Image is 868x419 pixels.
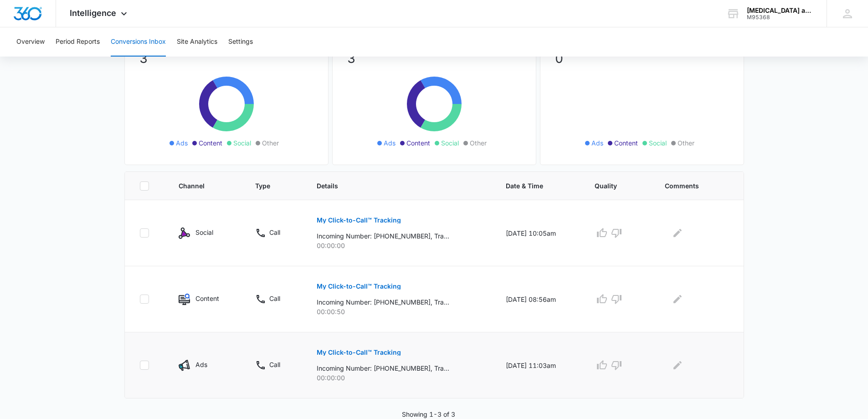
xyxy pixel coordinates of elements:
button: Settings [228,27,253,57]
p: My Click-to-Call™ Tracking [317,349,401,356]
p: 00:00:00 [317,373,484,383]
span: Content [406,138,430,148]
span: Channel [179,181,220,191]
p: Ads [195,360,207,369]
button: My Click-to-Call™ Tracking [317,209,401,231]
button: Overview [16,27,45,57]
td: [DATE] 10:05am [495,200,584,266]
span: Ads [384,138,395,148]
button: Conversions Inbox [111,27,166,57]
span: Social [649,138,667,148]
p: Content [195,294,219,303]
p: Incoming Number: [PHONE_NUMBER], Tracking Number: [PHONE_NUMBER], Ring To: [PHONE_NUMBER], Caller... [317,363,449,373]
p: My Click-to-Call™ Tracking [317,283,401,290]
span: Ads [591,138,603,148]
p: 3 [347,49,521,68]
p: 00:00:00 [317,241,484,250]
span: Type [255,181,282,191]
p: Call [269,294,280,303]
button: Period Reports [56,27,100,57]
span: Other [262,138,279,148]
span: Ads [176,138,188,148]
p: 3 [139,49,313,68]
p: Social [195,228,213,237]
span: Intelligence [70,8,116,18]
span: Content [614,138,638,148]
div: account name [747,7,813,14]
div: account id [747,14,813,21]
p: Call [269,228,280,237]
p: Incoming Number: [PHONE_NUMBER], Tracking Number: [PHONE_NUMBER], Ring To: [PHONE_NUMBER], Caller... [317,297,449,307]
button: Edit Comments [670,358,685,372]
span: Social [441,138,459,148]
td: [DATE] 08:56am [495,266,584,332]
button: Edit Comments [670,292,685,306]
p: Showing 1-3 of 3 [402,409,455,419]
span: Social [233,138,251,148]
span: Other [470,138,487,148]
p: 00:00:50 [317,307,484,316]
p: Incoming Number: [PHONE_NUMBER], Tracking Number: [PHONE_NUMBER], Ring To: [PHONE_NUMBER], Caller... [317,231,449,241]
span: Date & Time [506,181,560,191]
button: Edit Comments [670,226,685,240]
span: Other [678,138,694,148]
p: Call [269,360,280,369]
span: Content [199,138,222,148]
button: My Click-to-Call™ Tracking [317,341,401,363]
p: 0 [555,49,729,68]
button: My Click-to-Call™ Tracking [317,275,401,297]
span: Details [317,181,471,191]
td: [DATE] 11:03am [495,332,584,398]
span: Quality [595,181,630,191]
p: My Click-to-Call™ Tracking [317,217,401,223]
span: Comments [665,181,715,191]
button: Site Analytics [177,27,217,57]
